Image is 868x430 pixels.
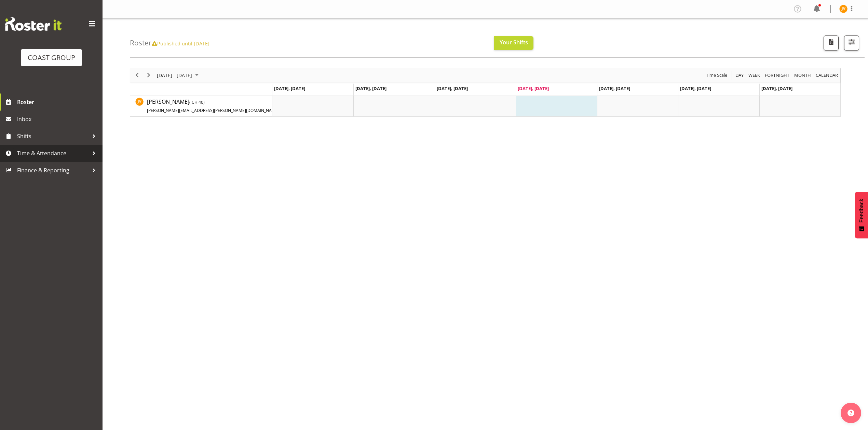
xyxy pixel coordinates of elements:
[839,5,847,13] img: jorgelina-villar11067.jpg
[680,85,711,91] span: [DATE], [DATE]
[144,71,153,80] button: Next
[794,71,812,80] span: Month
[130,96,272,116] td: Jorgelina Villar resource
[189,99,205,105] span: ( CH 40)
[152,40,209,47] span: Published until [DATE]
[133,71,142,80] button: Previous
[761,85,792,91] span: [DATE], [DATE]
[274,85,305,91] span: [DATE], [DATE]
[17,131,89,141] span: Shifts
[5,17,62,31] img: Rosterit website logo
[855,192,868,238] button: Feedback - Show survey
[793,71,812,80] button: Timeline Month
[17,148,89,158] span: Time & Attendance
[156,71,193,80] span: [DATE] - [DATE]
[154,68,203,83] div: October 06 - 12, 2025
[764,71,791,80] button: Fortnight
[858,199,865,223] span: Feedback
[847,410,854,416] img: help-xxl-2.png
[764,71,790,80] span: Fortnight
[844,35,859,51] button: Filter Shifts
[17,165,89,175] span: Finance & Reporting
[437,85,468,91] span: [DATE], [DATE]
[130,68,841,117] div: Timeline Week of October 9, 2025
[143,68,154,83] div: next period
[355,85,386,91] span: [DATE], [DATE]
[494,36,533,50] button: Your Shifts
[518,85,549,91] span: [DATE], [DATE]
[815,71,839,80] button: Month
[130,39,209,47] h4: Roster
[748,71,761,80] span: Week
[747,71,761,80] button: Timeline Week
[131,68,143,83] div: previous period
[147,98,307,114] a: [PERSON_NAME](CH 40)[PERSON_NAME][EMAIL_ADDRESS][PERSON_NAME][DOMAIN_NAME]
[17,114,99,124] span: Inbox
[17,97,99,107] span: Roster
[147,98,307,114] span: [PERSON_NAME]
[734,71,745,80] button: Timeline Day
[824,35,839,51] button: Download a PDF of the roster according to the set date range.
[272,96,840,116] table: Timeline Week of October 9, 2025
[156,71,202,80] button: October 2025
[599,85,630,91] span: [DATE], [DATE]
[705,71,728,80] span: Time Scale
[815,71,839,80] span: calendar
[705,71,729,80] button: Time Scale
[500,39,528,46] span: Your Shifts
[28,53,75,63] div: COAST GROUP
[735,71,744,80] span: Day
[147,107,279,113] span: [PERSON_NAME][EMAIL_ADDRESS][PERSON_NAME][DOMAIN_NAME]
